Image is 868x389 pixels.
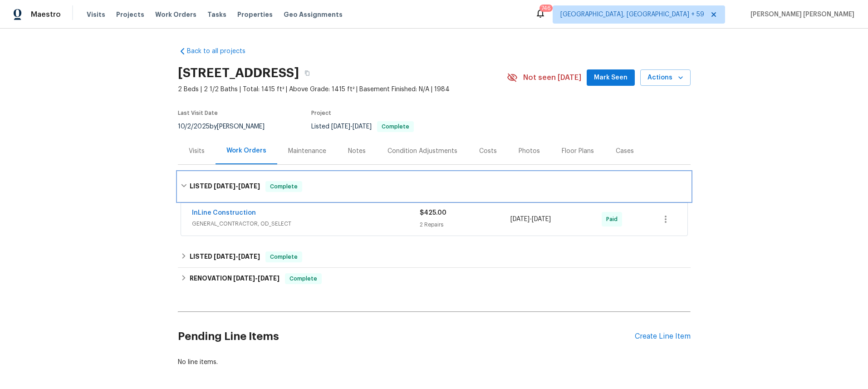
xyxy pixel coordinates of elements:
[226,146,266,155] div: Work Orders
[178,85,507,94] span: 2 Beds | 2 1/2 Baths | Total: 1415 ft² | Above Grade: 1415 ft² | Basement Finished: N/A | 1984
[233,275,255,281] span: [DATE]
[178,315,635,358] h2: Pending Line Items
[238,183,260,189] span: [DATE]
[192,210,256,216] a: InLine Construction
[178,110,218,116] span: Last Visit Date
[266,182,301,191] span: Complete
[155,10,196,19] span: Work Orders
[178,123,210,130] span: 10/2/2025
[311,110,331,116] span: Project
[479,147,497,156] div: Costs
[286,274,321,283] span: Complete
[378,124,413,129] span: Complete
[189,147,205,156] div: Visits
[299,65,315,81] button: Copy Address
[192,219,420,228] span: GENERAL_CONTRACTOR, OD_SELECT
[116,10,144,19] span: Projects
[647,72,683,84] span: Actions
[214,253,235,260] span: [DATE]
[214,183,235,189] span: [DATE]
[562,147,594,156] div: Floor Plans
[178,268,691,290] div: RENOVATION [DATE]-[DATE]Complete
[587,69,635,86] button: Mark Seen
[594,72,628,84] span: Mark Seen
[178,69,299,78] h2: [STREET_ADDRESS]
[178,121,275,132] div: by [PERSON_NAME]
[214,253,260,260] span: -
[420,210,446,216] span: $425.00
[311,123,414,130] span: Listed
[747,10,854,19] span: [PERSON_NAME] [PERSON_NAME]
[190,273,280,284] h6: RENOVATION
[258,275,280,281] span: [DATE]
[87,10,105,19] span: Visits
[523,73,581,82] span: Not seen [DATE]
[178,246,691,268] div: LISTED [DATE]-[DATE]Complete
[31,10,61,19] span: Maestro
[640,69,691,86] button: Actions
[606,215,621,224] span: Paid
[190,181,260,192] h6: LISTED
[178,47,265,56] a: Back to all projects
[353,123,372,130] span: [DATE]
[635,332,691,341] div: Create Line Item
[532,216,551,222] span: [DATE]
[387,147,457,156] div: Condition Adjustments
[178,358,691,367] div: No line items.
[284,10,343,19] span: Geo Assignments
[348,147,366,156] div: Notes
[331,123,350,130] span: [DATE]
[560,10,704,19] span: [GEOGRAPHIC_DATA], [GEOGRAPHIC_DATA] + 59
[266,252,301,261] span: Complete
[616,147,634,156] div: Cases
[237,10,273,19] span: Properties
[214,183,260,189] span: -
[238,253,260,260] span: [DATE]
[519,147,540,156] div: Photos
[420,220,511,229] div: 2 Repairs
[510,216,530,222] span: [DATE]
[233,275,280,281] span: -
[288,147,326,156] div: Maintenance
[541,4,551,13] div: 746
[510,215,551,224] span: -
[207,11,226,18] span: Tasks
[178,172,691,201] div: LISTED [DATE]-[DATE]Complete
[190,251,260,262] h6: LISTED
[331,123,372,130] span: -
